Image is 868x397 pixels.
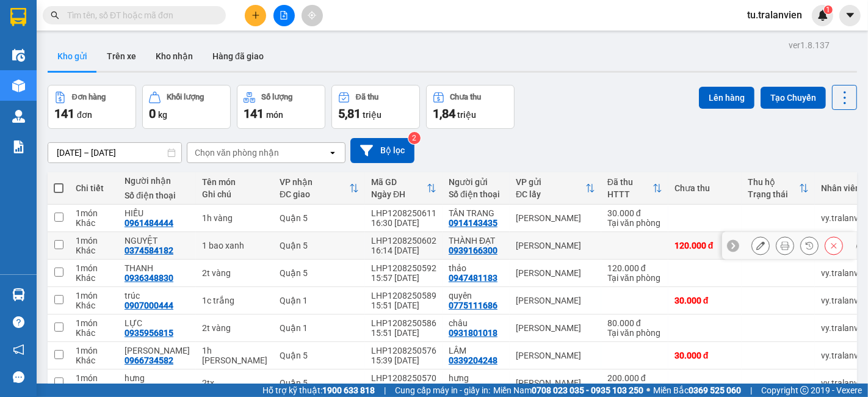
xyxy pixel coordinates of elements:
span: triệu [457,110,476,120]
button: Lên hàng [699,87,754,109]
span: 141 [54,106,74,121]
div: 0936348830 [125,273,173,283]
button: plus [245,5,266,26]
div: Chọn văn phòng nhận [195,147,279,159]
div: Người gửi [449,177,504,187]
div: 0966734582 [125,355,173,365]
button: Đã thu5,81 triệu [331,85,420,129]
input: Tìm tên, số ĐT hoặc mã đơn [67,9,211,22]
div: 0374584182 [125,246,173,255]
div: 15:39 [DATE] [371,355,436,365]
div: Khác [76,300,112,310]
div: Quận 1 [280,296,359,305]
img: warehouse-icon [12,288,25,301]
div: LHP1208250586 [371,318,436,328]
sup: 1 [824,5,833,14]
div: thảo [449,263,504,273]
div: ver 1.8.137 [789,38,830,52]
span: 1 [826,5,830,14]
div: ĐC lấy [516,189,585,199]
div: Đã thu [607,177,653,187]
div: [PERSON_NAME] [516,213,595,223]
img: warehouse-icon [12,110,25,123]
div: THANH [125,263,190,273]
div: 2t vàng [202,268,267,278]
div: 0907000444 [125,300,173,310]
div: Mã GD [371,177,427,187]
div: 1 món [76,291,112,300]
div: 15:57 [DATE] [371,273,436,283]
div: LHP1208250602 [371,236,436,246]
th: Toggle SortBy [365,172,443,205]
div: Số lượng [261,93,292,101]
div: 1 món [76,346,112,355]
div: [PERSON_NAME] [516,268,595,278]
div: Số điện thoại [449,189,504,199]
div: Đơn hàng [72,93,106,101]
div: 2tx [202,378,267,388]
button: Số lượng141món [237,85,325,129]
span: message [13,371,24,383]
span: món [266,110,283,120]
div: ĐC giao [280,189,349,199]
div: HIẾU [125,208,190,218]
div: 1 món [76,318,112,328]
span: plus [251,11,260,20]
div: [PERSON_NAME] [516,351,595,360]
button: Đơn hàng141đơn [48,85,136,129]
div: Khác [76,355,112,365]
div: Trạng thái [748,189,799,199]
div: Quận 5 [280,213,359,223]
div: Tại văn phòng [607,218,662,228]
button: Tạo Chuyến [761,87,826,109]
div: 0775111686 [449,300,497,310]
div: Quận 5 [280,241,359,250]
div: LHP1208250570 [371,373,436,383]
div: 16:14 [DATE] [371,246,436,255]
th: Toggle SortBy [601,172,668,205]
div: Quận 5 [280,268,359,278]
div: 0947481183 [449,273,497,283]
div: Tại văn phòng [607,273,662,283]
div: 15:51 [DATE] [371,328,436,338]
div: 15:31 [DATE] [371,383,436,393]
div: Người nhận [125,176,190,186]
div: 0939166300 [449,246,497,255]
div: Tại văn phòng [607,383,662,393]
div: LỰC [125,318,190,328]
div: Ngày ĐH [371,189,427,199]
div: Đã thu [356,93,378,101]
button: Kho gửi [48,42,97,71]
div: 0914143435 [449,218,497,228]
div: 30.000 đ [675,296,736,305]
img: warehouse-icon [12,79,25,92]
div: Quận 5 [280,351,359,360]
span: caret-down [845,10,856,21]
div: 0339204248 [449,355,497,365]
span: | [750,384,752,397]
strong: 1900 633 818 [322,385,375,395]
div: 1c trắng [202,296,267,305]
img: logo-vxr [10,8,26,26]
div: hưng [449,373,504,383]
strong: 0369 525 060 [689,385,741,395]
div: LHP1208250611 [371,208,436,218]
div: 1 món [76,263,112,273]
span: 1,84 [433,106,455,121]
button: Bộ lọc [350,138,414,163]
button: file-add [273,5,295,26]
div: 1h vang chung [202,346,267,365]
div: 0961484444 [125,218,173,228]
span: question-circle [13,316,24,328]
div: 0949992626 [449,383,497,393]
div: Tên món [202,177,267,187]
div: Khác [76,328,112,338]
div: hưng [125,373,190,383]
button: aim [302,5,323,26]
div: Ghi chú [202,189,267,199]
span: Hỗ trợ kỹ thuật: [262,384,375,397]
span: notification [13,344,24,355]
div: CHÍNH VŨ [125,346,190,355]
div: THÀNH ĐẠT [449,236,504,246]
div: Khác [76,383,112,393]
